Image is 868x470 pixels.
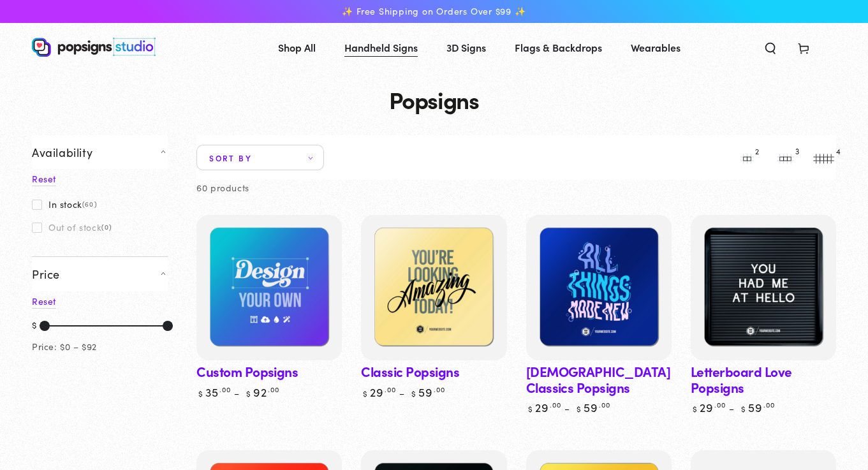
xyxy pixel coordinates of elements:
[621,31,690,64] a: Wearables
[196,215,342,360] a: Custom PopsignsCustom Popsigns
[691,215,836,360] a: Letterboard Love PopsignsLetterboard Love Popsigns
[196,180,249,196] p: 60 products
[101,223,112,231] span: (0)
[32,38,156,57] img: Popsigns Studio
[631,38,680,57] span: Wearables
[32,145,92,159] span: Availability
[526,215,672,360] a: Baptism Classics PopsignsBaptism Classics Popsigns
[361,215,506,360] a: Classic PopsignsClassic Popsigns
[32,339,97,355] div: Price: $0 – $92
[335,31,427,64] a: Handheld Signs
[32,267,60,281] span: Price
[754,33,787,61] summary: Search our site
[32,222,112,232] label: Out of stock
[446,38,486,57] span: 3D Signs
[32,256,168,291] summary: Price
[734,145,760,170] button: 2
[196,145,324,170] summary: Sort by
[32,87,836,112] h1: Popsigns
[344,38,418,57] span: Handheld Signs
[772,145,798,170] button: 3
[32,135,168,169] summary: Availability
[82,200,97,208] span: (60)
[342,6,526,17] span: ✨ Free Shipping on Orders Over $99 ✨
[268,31,325,64] a: Shop All
[32,172,56,186] a: Reset
[505,31,612,64] a: Flags & Backdrops
[515,38,602,57] span: Flags & Backdrops
[32,295,56,309] a: Reset
[278,38,316,57] span: Shop All
[437,31,496,64] a: 3D Signs
[32,317,37,335] div: $
[32,199,97,209] label: In stock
